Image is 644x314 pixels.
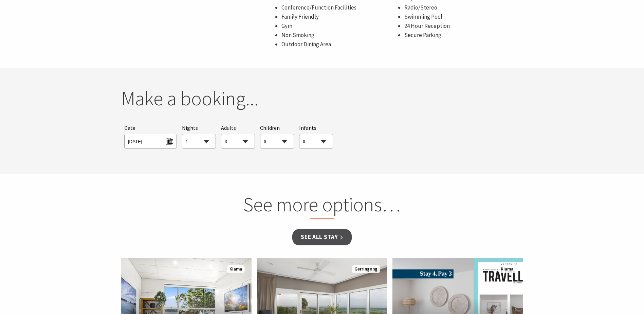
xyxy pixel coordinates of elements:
[404,21,520,31] li: 24 Hour Reception
[182,124,216,149] div: Choose a number of nights
[404,3,520,12] li: Radio/Stereo
[292,229,351,245] a: See all Stay
[404,12,520,21] li: Swimming Pool
[281,3,398,12] li: Conference/Function Facilities
[498,265,516,274] span: Kiama
[281,21,398,31] li: Gym
[124,124,135,131] span: Date
[352,265,380,274] span: Gerringong
[281,40,398,49] li: Outdoor Dining Area
[281,31,398,40] li: Non Smoking
[221,124,236,131] span: Adults
[281,12,398,21] li: Family Friendly
[404,31,520,40] li: Secure Parking
[121,87,523,110] h2: Make a booking...
[182,124,198,133] span: Nights
[124,124,177,149] div: Please choose your desired arrival date
[128,136,173,145] span: [DATE]
[260,124,280,131] span: Children
[299,124,316,131] span: Infants
[192,193,452,219] h2: See more options…
[227,265,245,274] span: Kiama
